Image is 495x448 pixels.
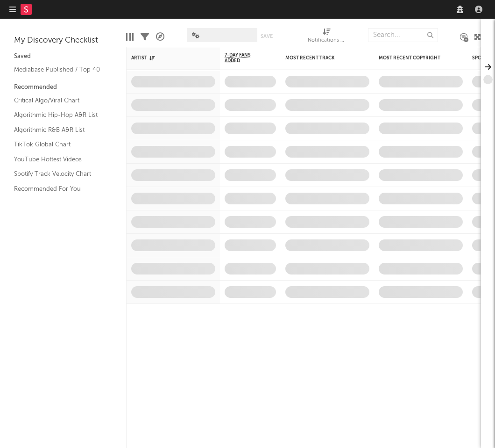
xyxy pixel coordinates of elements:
[14,51,112,62] div: Saved
[308,35,345,46] div: Notifications (Artist)
[14,139,103,150] a: TikTok Global Chart
[225,52,262,64] span: 7-Day Fans Added
[14,65,103,75] a: Mediabase Published / Top 40
[156,23,164,51] div: A&R Pipeline
[14,169,103,179] a: Spotify Track Velocity Chart
[14,95,103,106] a: Critical Algo/Viral Chart
[131,55,201,61] div: Artist
[285,55,355,61] div: Most Recent Track
[261,34,273,39] button: Save
[308,23,345,51] div: Notifications (Artist)
[14,110,103,120] a: Algorithmic Hip-Hop A&R List
[126,23,134,51] div: Edit Columns
[379,55,449,61] div: Most Recent Copyright
[368,28,438,42] input: Search...
[14,184,103,194] a: Recommended For You
[14,125,103,135] a: Algorithmic R&B A&R List
[14,35,112,46] div: My Discovery Checklist
[14,82,112,93] div: Recommended
[14,154,103,165] a: YouTube Hottest Videos
[141,23,149,51] div: Filters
